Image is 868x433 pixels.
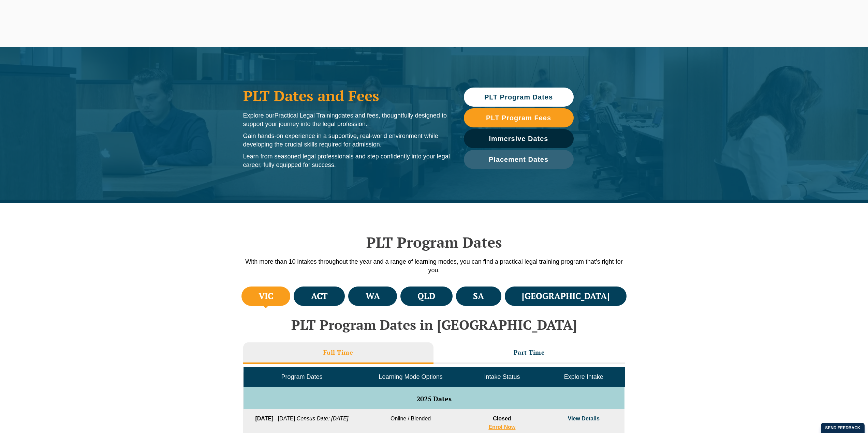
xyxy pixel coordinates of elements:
span: PLT Program Fees [486,114,551,121]
h2: PLT Program Dates [240,234,629,251]
h2: PLT Program Dates in [GEOGRAPHIC_DATA] [240,317,629,332]
a: View Details [568,416,600,421]
span: Immersive Dates [489,135,548,142]
span: Intake Status [484,373,520,380]
span: Placement Dates [489,156,548,163]
span: PLT Program Dates [484,94,553,100]
a: [DATE]– [DATE] [255,416,295,421]
span: Closed [493,416,511,421]
span: 2025 Dates [416,394,452,403]
p: Learn from seasoned legal professionals and step confidently into your legal career, fully equipp... [243,152,450,169]
h4: SA [473,291,484,302]
a: PLT Program Dates [464,88,574,107]
p: With more than 10 intakes throughout the year and a range of learning modes, you can find a pract... [240,258,629,275]
a: PLT Program Fees [464,108,574,127]
h3: Full Time [323,349,353,356]
p: Gain hands-on experience in a supportive, real-world environment while developing the crucial ski... [243,132,450,149]
p: Explore our dates and fees, thoughtfully designed to support your journey into the legal profession. [243,111,450,128]
span: Explore Intake [564,373,603,380]
h1: PLT Dates and Fees [243,87,450,104]
h4: WA [366,291,380,302]
em: Census Date: [DATE] [297,416,349,421]
h4: VIC [259,291,273,302]
span: Practical Legal Training [275,112,338,119]
a: Enrol Now [488,424,515,430]
span: Program Dates [281,373,322,380]
h3: Part Time [514,349,545,356]
strong: [DATE] [255,416,273,421]
a: Placement Dates [464,150,574,169]
a: Immersive Dates [464,129,574,148]
h4: [GEOGRAPHIC_DATA] [522,291,609,302]
span: Learning Mode Options [379,373,443,380]
h4: ACT [311,291,328,302]
h4: QLD [417,291,435,302]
